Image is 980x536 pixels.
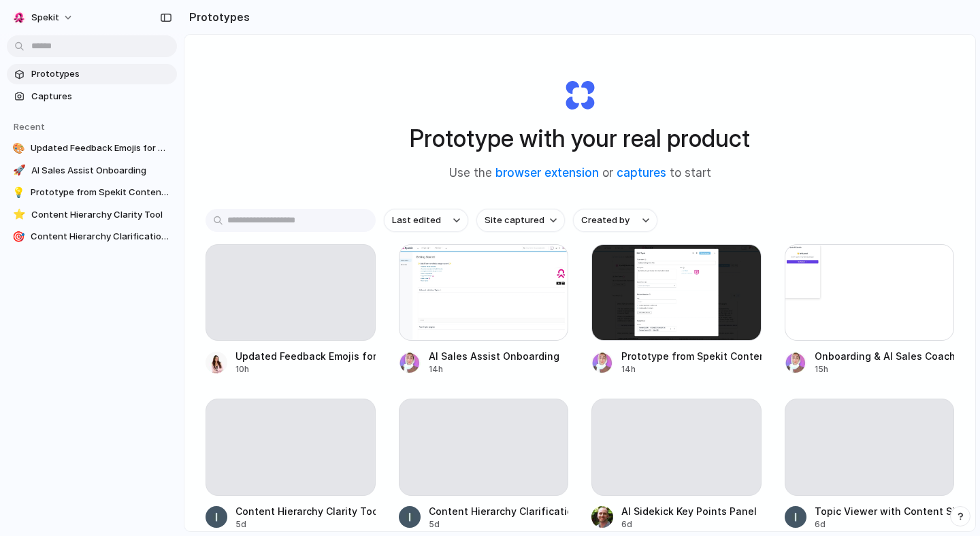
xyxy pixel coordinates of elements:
div: Prototype from Spekit Content Map [621,349,762,363]
div: 🚀 [12,164,26,178]
button: Created by [573,209,657,232]
span: Prototypes [31,67,171,81]
div: ⭐ [12,208,26,222]
a: Content Hierarchy Clarification Tool5d [399,399,569,530]
span: Updated Feedback Emojis for Content Review [31,141,171,155]
a: 💡Prototype from Spekit Content Map [7,182,177,203]
span: Use the or to start [449,165,711,182]
span: Content Hierarchy Clarification Tool [31,230,171,244]
a: Onboarding & AI Sales Coaching ToolOnboarding & AI Sales Coaching Tool15h [785,244,955,375]
a: ⭐Content Hierarchy Clarity Tool [7,205,177,225]
div: 6d [621,518,757,531]
div: 5d [235,518,376,531]
span: Captures [31,90,171,103]
a: Updated Feedback Emojis for Content Review10h [206,244,376,375]
div: 6d [815,518,955,531]
div: 14h [429,363,559,375]
div: 14h [621,363,762,375]
span: AI Sales Assist Onboarding [31,164,171,178]
a: AI Sidekick Key Points Panel6d [591,399,762,530]
span: Recent [14,121,45,132]
button: Last edited [384,209,468,232]
a: captures [617,166,666,180]
div: Updated Feedback Emojis for Content Review [235,349,376,363]
h1: Prototype with your real product [410,120,750,156]
div: 10h [235,363,376,375]
div: 5d [429,518,569,531]
span: Prototype from Spekit Content Map [31,186,171,199]
div: Content Hierarchy Clarity Tool [235,504,376,518]
a: 🎯Content Hierarchy Clarification Tool [7,227,177,247]
a: AI Sales Assist OnboardingAI Sales Assist Onboarding14h [399,244,569,375]
div: AI Sales Assist Onboarding [429,349,559,363]
a: Topic Viewer with Content Sidepanel6d [785,399,955,530]
h2: Prototypes [184,9,250,25]
button: Spekit [7,7,80,29]
span: Spekit [31,11,59,24]
a: 🎨Updated Feedback Emojis for Content Review [7,138,177,158]
div: Onboarding & AI Sales Coaching Tool [815,349,955,363]
a: Prototype from Spekit Content MapPrototype from Spekit Content Map14h [591,244,762,375]
div: Content Hierarchy Clarification Tool [429,504,569,518]
div: 🎨 [12,141,25,155]
span: Content Hierarchy Clarity Tool [31,208,171,222]
a: browser extension [495,166,599,180]
span: Last edited [392,214,441,227]
a: Prototypes [7,64,177,84]
div: AI Sidekick Key Points Panel [621,504,757,518]
div: Topic Viewer with Content Sidepanel [815,504,955,518]
span: Created by [581,214,630,227]
a: Captures [7,86,177,107]
div: 🎯 [12,230,25,244]
a: 🚀AI Sales Assist Onboarding [7,161,177,181]
span: Site captured [485,214,544,227]
a: Content Hierarchy Clarity Tool5d [206,399,376,530]
div: 💡 [12,186,25,199]
div: 15h [815,363,955,375]
button: Site captured [476,209,565,232]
